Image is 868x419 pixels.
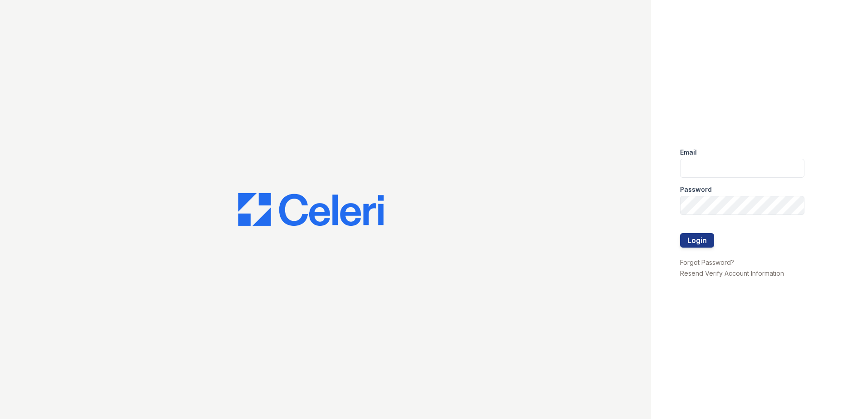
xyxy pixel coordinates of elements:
[680,258,734,266] a: Forgot Password?
[680,269,784,277] a: Resend Verify Account Information
[238,193,384,226] img: CE_Logo_Blue-a8612792a0a2168367f1c8372b55b34899dd931a85d93a1a3d3e32e68fde9ad4.png
[680,233,714,248] button: Login
[680,185,712,194] label: Password
[680,148,697,157] label: Email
